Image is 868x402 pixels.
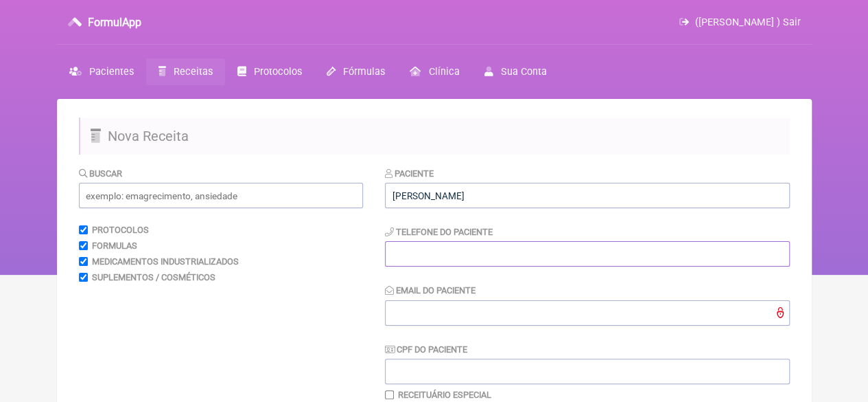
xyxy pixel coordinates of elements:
a: Receitas [146,58,225,85]
span: Receitas [174,66,213,78]
label: Email do Paciente [385,285,476,295]
label: Paciente [385,168,434,179]
label: Receituário Especial [398,390,491,400]
h3: FormulApp [88,16,141,29]
span: Pacientes [89,66,134,78]
span: Protocolos [254,66,302,78]
span: Fórmulas [343,66,385,78]
label: Telefone do Paciente [385,227,493,237]
label: Medicamentos Industrializados [92,256,239,267]
a: ([PERSON_NAME] ) Sair [679,16,800,28]
label: Suplementos / Cosméticos [92,272,215,282]
a: Fórmulas [314,58,397,85]
span: Sua Conta [501,66,547,78]
a: Pacientes [57,58,146,85]
a: Clínica [397,58,471,85]
label: Protocolos [92,225,149,235]
label: CPF do Paciente [385,344,467,355]
a: Sua Conta [471,58,559,85]
input: exemplo: emagrecimento, ansiedade [79,183,363,208]
h2: Nova Receita [79,118,790,155]
label: Formulas [92,241,137,251]
a: Protocolos [225,58,314,85]
span: ([PERSON_NAME] ) Sair [695,16,801,28]
span: Clínica [428,66,459,78]
label: Buscar [79,168,123,179]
